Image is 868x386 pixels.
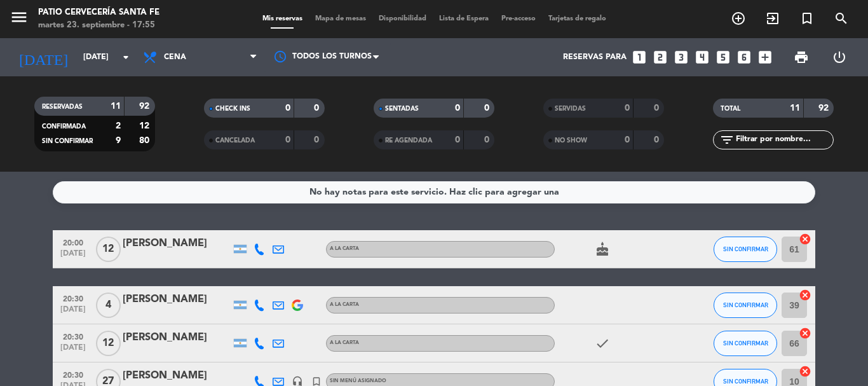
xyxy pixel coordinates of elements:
input: Filtrar por nombre... [735,133,833,147]
span: Reservas para [563,53,627,62]
span: Mis reservas [256,15,309,22]
i: cake [595,242,610,257]
strong: 0 [654,104,661,113]
strong: 0 [285,104,290,113]
span: [DATE] [57,343,89,358]
strong: 80 [139,136,152,145]
i: power_settings_new [832,50,847,65]
strong: 0 [455,104,460,113]
i: cancel [799,233,811,245]
button: menu [10,8,29,31]
span: SENTADAS [385,106,419,112]
i: exit_to_app [765,11,780,26]
strong: 2 [116,121,121,130]
button: SIN CONFIRMAR [714,237,777,262]
span: Sin menú asignado [330,378,386,383]
span: SERVIDAS [555,106,586,112]
span: [DATE] [57,305,89,320]
span: Mapa de mesas [309,15,372,22]
span: Cena [164,53,186,62]
div: Patio Cervecería Santa Fe [38,6,159,19]
strong: 11 [790,104,800,113]
i: check [595,336,610,351]
i: arrow_drop_down [118,50,133,65]
span: Pre-acceso [495,15,542,22]
strong: 0 [314,104,322,113]
span: CONFIRMADA [42,123,86,130]
strong: 12 [139,121,152,130]
span: A LA CARTA [330,302,359,307]
span: A LA CARTA [330,246,359,251]
span: CHECK INS [215,106,250,112]
button: SIN CONFIRMAR [714,293,777,318]
i: cancel [799,327,811,340]
img: google-logo.png [292,300,303,311]
span: SIN CONFIRMAR [723,301,768,308]
span: NO SHOW [555,137,587,144]
div: martes 23. septiembre - 17:55 [38,19,159,32]
i: menu [10,8,29,27]
strong: 0 [285,135,290,144]
i: filter_list [719,132,735,148]
i: search [834,11,849,26]
div: [PERSON_NAME] [123,329,231,346]
strong: 0 [625,135,630,144]
strong: 9 [116,136,121,145]
div: [PERSON_NAME] [123,291,231,308]
strong: 92 [818,104,831,113]
i: looks_one [631,49,648,65]
strong: 11 [111,102,121,111]
i: add_box [757,49,773,65]
span: SIN CONFIRMAR [723,340,768,347]
span: Disponibilidad [372,15,433,22]
i: looks_two [652,49,668,65]
div: LOG OUT [820,38,858,76]
span: A LA CARTA [330,340,359,345]
span: CANCELADA [215,137,255,144]
span: 20:30 [57,329,89,343]
span: 20:30 [57,367,89,382]
i: cancel [799,289,811,301]
i: looks_3 [673,49,689,65]
span: Tarjetas de regalo [542,15,613,22]
span: Lista de Espera [433,15,495,22]
span: 4 [96,293,121,318]
strong: 0 [455,135,460,144]
strong: 0 [484,135,492,144]
strong: 0 [625,104,630,113]
button: SIN CONFIRMAR [714,331,777,356]
i: [DATE] [10,43,77,71]
span: SIN CONFIRMAR [723,378,768,385]
span: 20:00 [57,235,89,249]
span: TOTAL [721,106,740,112]
span: RESERVADAS [42,104,83,110]
i: looks_4 [694,49,710,65]
i: add_circle_outline [731,11,746,26]
strong: 0 [314,135,322,144]
div: [PERSON_NAME] [123,368,231,384]
span: print [794,50,809,65]
span: SIN CONFIRMAR [723,245,768,252]
div: [PERSON_NAME] [123,235,231,252]
span: SIN CONFIRMAR [42,138,93,144]
i: cancel [799,365,811,378]
span: 20:30 [57,291,89,305]
span: [DATE] [57,249,89,264]
span: 12 [96,331,121,356]
div: No hay notas para este servicio. Haz clic para agregar una [309,185,559,200]
span: 12 [96,237,121,262]
span: RE AGENDADA [385,137,432,144]
i: looks_6 [736,49,752,65]
strong: 0 [484,104,492,113]
i: looks_5 [715,49,731,65]
strong: 0 [654,135,661,144]
strong: 92 [139,102,152,111]
i: turned_in_not [799,11,815,26]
